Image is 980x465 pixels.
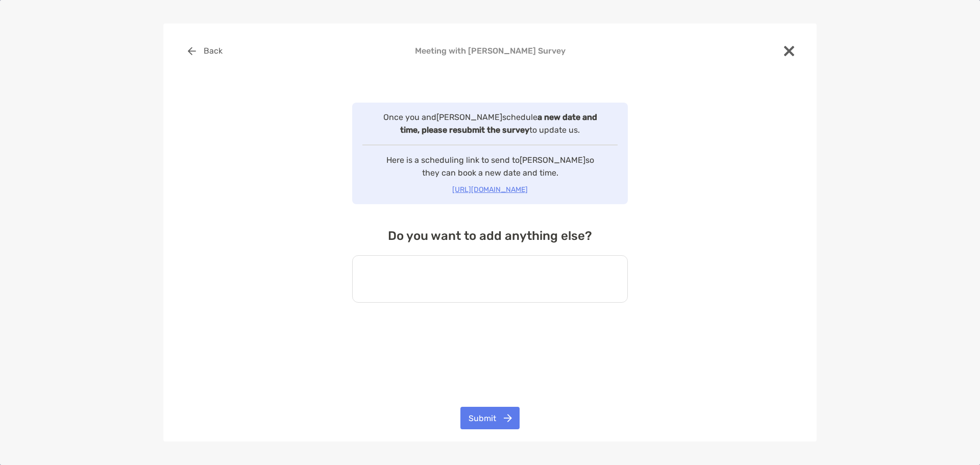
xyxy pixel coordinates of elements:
[188,47,196,55] img: button icon
[460,407,520,429] button: Submit
[504,414,512,422] img: button icon
[400,112,597,135] strong: a new date and time, please resubmit the survey
[352,229,628,243] h4: Do you want to add anything else?
[180,46,800,56] h4: Meeting with [PERSON_NAME] Survey
[379,154,601,179] p: Here is a scheduling link to send to [PERSON_NAME] so they can book a new date and time.
[358,183,622,196] p: [URL][DOMAIN_NAME]
[379,111,601,136] p: Once you and [PERSON_NAME] schedule to update us.
[180,40,230,62] button: Back
[784,46,794,56] img: close modal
